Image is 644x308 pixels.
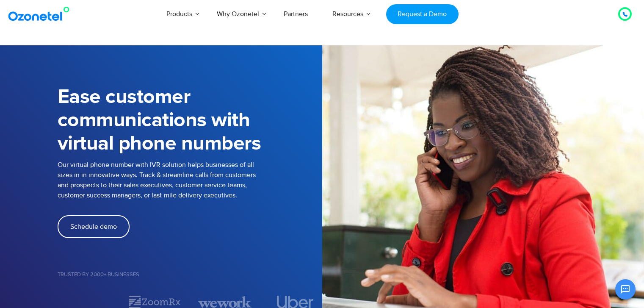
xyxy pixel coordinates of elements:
[386,4,459,24] a: Request a Demo
[615,279,636,300] button: Open chat
[58,86,322,155] h1: Ease customer communications with virtual phone numbers
[58,272,322,277] h5: Trusted by 2000+ Businesses
[70,223,117,230] span: Schedule demo
[58,160,322,200] p: Our virtual phone number with IVR solution helps businesses of all sizes in in innovative ways. T...
[58,215,130,238] a: Schedule demo
[58,297,111,307] div: 1 / 7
